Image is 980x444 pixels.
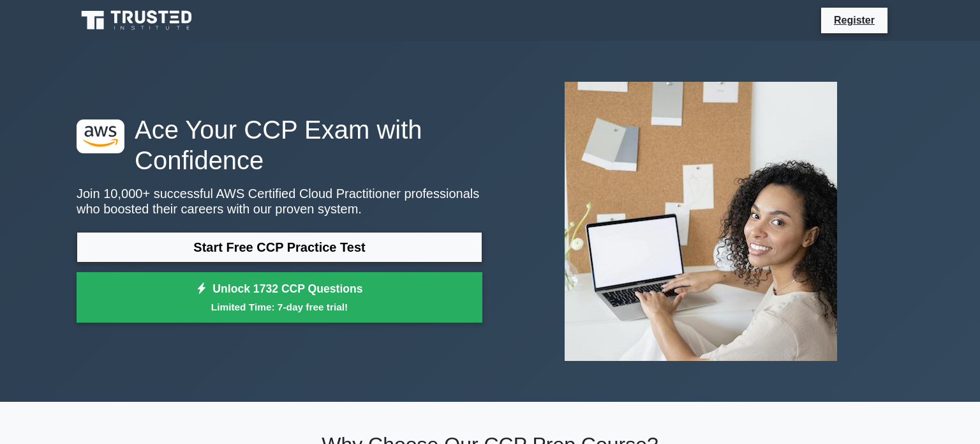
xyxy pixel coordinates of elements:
[826,12,882,28] a: Register
[77,186,482,217] p: Join 10,000+ successful AWS Certified Cloud Practitioner professionals who boosted their careers ...
[77,272,482,323] a: Unlock 1732 CCP QuestionsLimited Time: 7-day free trial!
[77,232,482,263] a: Start Free CCP Practice Test
[93,300,466,314] small: Limited Time: 7-day free trial!
[77,114,482,176] h1: Ace Your CCP Exam with Confidence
